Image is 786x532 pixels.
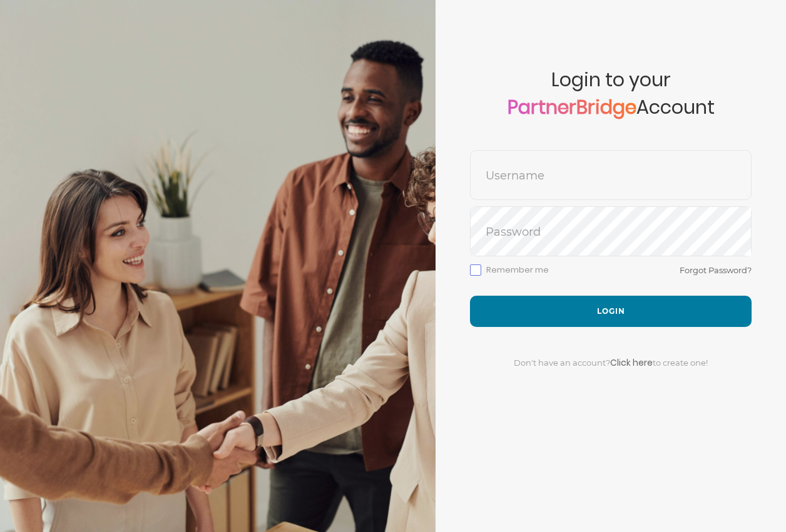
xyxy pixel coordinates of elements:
span: Login to your Account [470,69,752,150]
span: Don't have an account? to create one! [514,358,708,368]
a: PartnerBridge [508,94,636,121]
a: Click here [610,356,653,369]
a: Forgot Password? [680,265,752,275]
button: Login [470,296,752,327]
label: Remember me [470,264,549,276]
